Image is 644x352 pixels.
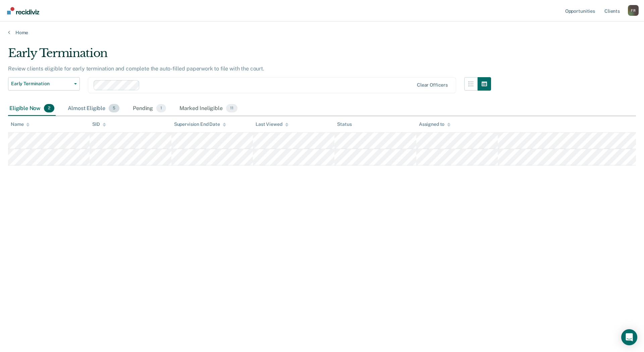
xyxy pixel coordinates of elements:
span: 1 [156,104,166,113]
div: Clear officers [417,82,448,88]
div: Last Viewed [256,121,288,127]
button: Profile dropdown button [628,5,639,16]
div: Almost Eligible5 [66,101,121,116]
button: Early Termination [8,77,80,91]
div: Pending1 [131,101,167,116]
p: Review clients eligible for early termination and complete the auto-filled paperwork to file with... [8,65,264,72]
div: SID [92,121,106,127]
div: Status [337,121,352,127]
span: Early Termination [11,81,71,87]
div: Open Intercom Messenger [621,329,637,345]
div: F R [628,5,639,16]
div: Eligible Now2 [8,101,56,116]
span: 11 [226,104,237,113]
img: Recidiviz [7,7,39,14]
div: Marked Ineligible11 [178,101,238,116]
div: Assigned to [419,121,450,127]
div: Name [11,121,30,127]
div: Early Termination [8,46,491,65]
a: Home [8,30,636,36]
span: 5 [109,104,119,113]
span: 2 [44,104,54,113]
div: Supervision End Date [174,121,226,127]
